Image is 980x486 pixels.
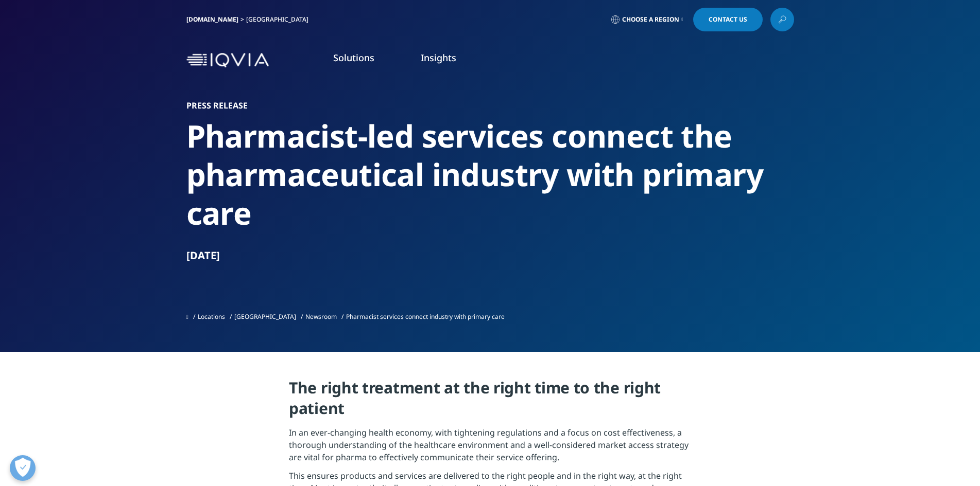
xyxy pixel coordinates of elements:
[198,312,225,321] a: Locations
[186,248,794,263] div: [DATE]
[289,377,691,426] h4: The right treatment at the right time to the right patient
[305,312,337,321] a: Newsroom
[273,36,794,84] nav: Primary
[346,312,505,321] span: Pharmacist services connect industry with primary care
[693,8,763,31] a: Contact Us
[709,16,747,23] span: Contact Us
[246,15,313,24] div: [GEOGRAPHIC_DATA]
[186,117,794,232] h2: Pharmacist-led services connect the pharmaceutical industry with primary care
[421,51,456,64] a: Insights
[622,15,679,24] span: Choose a Region
[10,455,36,481] button: Open Preferences
[234,312,296,321] a: [GEOGRAPHIC_DATA]
[186,53,269,68] img: IQVIA Healthcare Information Technology and Pharma Clinical Research Company
[186,100,794,111] h1: Press Release
[289,426,691,470] p: In an ever-changing health economy, with tightening regulations and a focus on cost effectiveness...
[333,51,374,64] a: Solutions
[186,15,238,24] a: [DOMAIN_NAME]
